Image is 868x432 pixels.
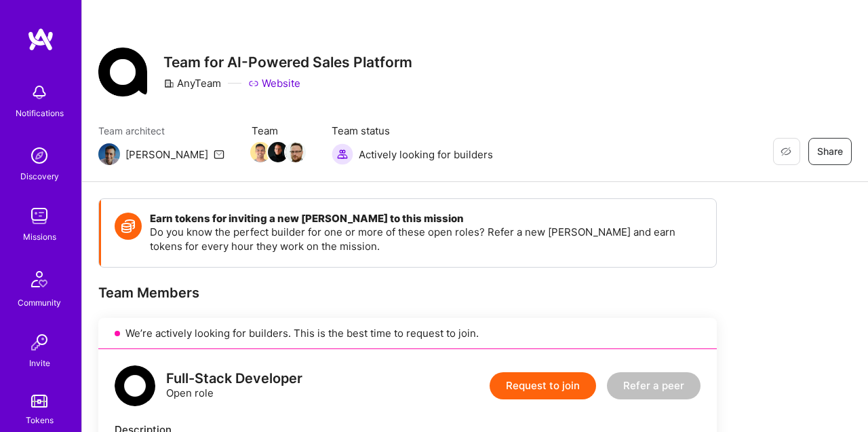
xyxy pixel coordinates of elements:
[166,372,302,400] div: Open role
[332,143,353,165] img: Actively looking for builders
[166,372,302,386] div: Full-Stack Developer
[163,54,412,71] h3: Team for AI-Powered Sales Platform
[248,76,300,90] a: Website
[150,213,703,225] h4: Earn tokens for inviting a new [PERSON_NAME] to this mission
[287,141,304,164] a: Team Member Avatar
[26,413,54,427] div: Tokens
[29,356,50,370] div: Invite
[20,169,59,183] div: Discovery
[16,106,64,120] div: Notifications
[252,124,304,138] span: Team
[115,365,155,406] img: logo
[808,138,852,165] button: Share
[150,225,703,253] p: Do you know the perfect builder for one or more of these open roles? Refer a new [PERSON_NAME] an...
[332,124,493,138] span: Team status
[98,124,224,138] span: Team architect
[252,141,269,164] a: Team Member Avatar
[18,295,61,310] div: Community
[26,329,53,356] img: Invite
[23,230,56,244] div: Missions
[27,27,54,52] img: logo
[269,141,287,164] a: Team Member Avatar
[98,284,717,302] div: Team Members
[285,142,306,162] img: Team Member Avatar
[125,147,208,162] div: [PERSON_NAME]
[31,395,47,408] img: tokens
[490,372,596,399] button: Request to join
[115,213,142,240] img: Token icon
[98,143,120,165] img: Team Architect
[26,202,53,230] img: teamwork
[817,145,843,158] span: Share
[163,78,174,89] i: icon CompanyGray
[607,372,701,399] button: Refer a peer
[781,146,791,157] i: icon EyeClosed
[98,318,717,349] div: We’re actively looking for builders. This is the best time to request to join.
[98,48,147,96] img: Company Logo
[359,147,493,162] span: Actively looking for builders
[26,142,53,169] img: discovery
[250,142,271,162] img: Team Member Avatar
[268,142,288,162] img: Team Member Avatar
[163,76,221,90] div: AnyTeam
[26,79,53,106] img: bell
[23,263,56,295] img: Community
[214,149,224,160] i: icon Mail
